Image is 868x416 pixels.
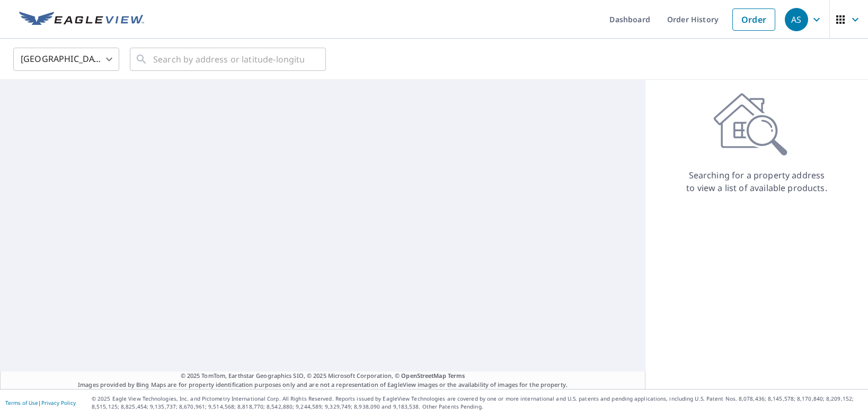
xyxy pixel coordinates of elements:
[5,399,38,406] a: Terms of Use
[19,12,144,28] img: EV Logo
[41,399,76,406] a: Privacy Policy
[153,44,304,74] input: Search by address or latitude-longitude
[181,372,465,381] span: © 2025 TomTom, Earthstar Geographics SIO, © 2025 Microsoft Corporation, ©
[92,395,863,411] p: © 2025 Eagle View Technologies, Inc. and Pictometry International Corp. All Rights Reserved. Repo...
[448,372,465,379] a: Terms
[13,44,119,74] div: [GEOGRAPHIC_DATA]
[5,400,76,406] p: |
[732,8,775,31] a: Order
[401,372,446,379] a: OpenStreetMap
[785,8,808,31] div: AS
[686,169,828,194] p: Searching for a property address to view a list of available products.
